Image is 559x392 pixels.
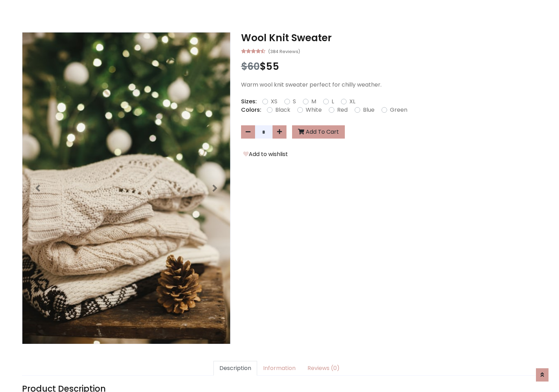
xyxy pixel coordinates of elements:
a: Information [257,361,302,376]
button: Add To Cart [292,125,345,139]
p: Colors: [241,106,261,114]
label: Red [337,106,348,114]
button: Add to wishlist [241,150,290,159]
span: $60 [241,60,260,73]
label: L [332,97,334,106]
label: Green [390,106,407,114]
p: Warm wool knit sweater perfect for chilly weather. [241,81,537,89]
span: 55 [266,60,279,73]
label: XS [271,97,277,106]
p: Sizes: [241,97,257,106]
label: White [306,106,322,114]
label: Black [275,106,290,114]
label: M [311,97,316,106]
label: Blue [363,106,375,114]
label: XL [349,97,355,106]
a: Reviews (0) [302,361,346,376]
label: S [293,97,296,106]
h3: $ [241,61,537,73]
h3: Wool Knit Sweater [241,32,537,44]
img: Image [22,32,230,344]
small: (384 Reviews) [268,47,300,55]
a: Description [213,361,257,376]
